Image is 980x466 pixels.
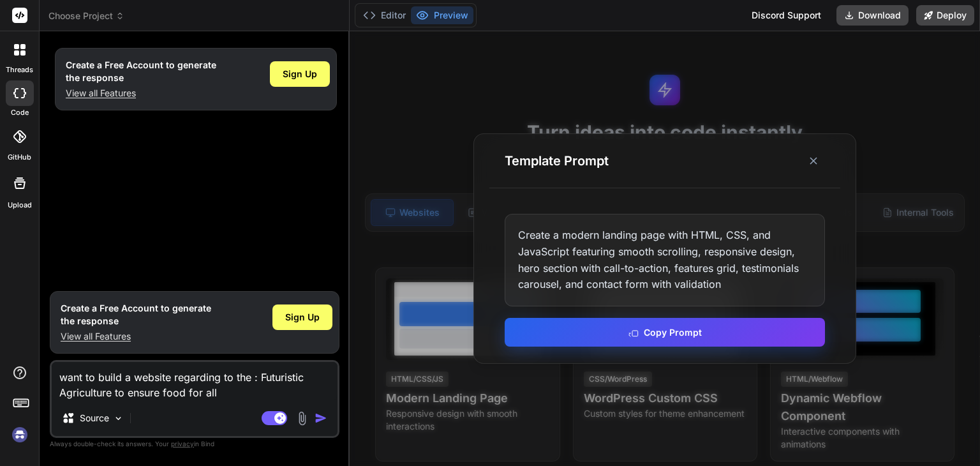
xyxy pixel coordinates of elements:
h1: Create a Free Account to generate the response [66,59,216,84]
label: threads [6,64,33,75]
label: code [11,107,29,118]
span: Sign Up [283,68,317,80]
label: GitHub [8,152,31,163]
img: attachment [295,411,309,426]
p: Always double-check its answers. Your in Bind [50,438,339,450]
h1: Create a Free Account to generate the response [61,302,211,327]
label: Upload [8,200,32,211]
img: icon [315,412,327,425]
p: Source [80,412,109,425]
div: Create a modern landing page with HTML, CSS, and JavaScript featuring smooth scrolling, responsiv... [505,214,825,306]
textarea: want to build a website regarding to the : Futuristic Agriculture to ensure food for all [52,362,338,400]
button: Copy Prompt [505,318,825,347]
h3: Template Prompt [505,152,609,170]
div: Discord Support [744,5,829,26]
button: Deploy [916,5,974,26]
span: privacy [171,440,194,447]
p: View all Features [61,330,211,343]
img: Pick Models [113,413,124,424]
span: Sign Up [285,311,320,324]
p: View all Features [66,87,216,100]
button: Preview [411,6,473,24]
span: Choose Project [48,10,124,22]
button: Download [836,5,909,26]
img: signin [9,424,31,446]
button: Editor [358,6,411,24]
